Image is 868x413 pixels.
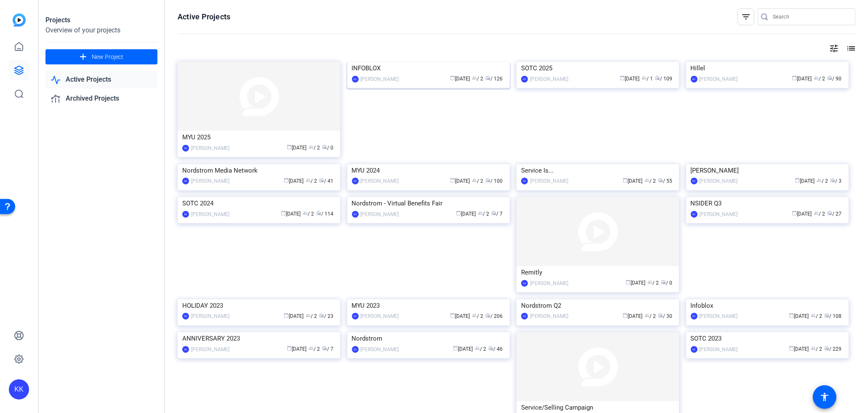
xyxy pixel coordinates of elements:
span: / 2 [303,211,314,217]
span: [DATE] [450,313,470,319]
span: / 27 [828,211,842,217]
div: SOTC 2023 [691,332,844,345]
div: [PERSON_NAME] [361,312,399,320]
div: [PERSON_NAME] [700,75,738,83]
span: radio [655,75,660,80]
div: KK [352,313,359,320]
span: [DATE] [789,313,809,319]
span: calendar_today [284,313,289,318]
span: group [309,346,314,351]
span: / 126 [486,76,503,82]
span: [DATE] [450,76,470,82]
span: [DATE] [795,178,815,184]
div: KK [182,313,189,320]
span: radio [319,313,324,318]
div: KK [521,76,528,83]
span: calendar_today [620,75,625,80]
span: / 46 [489,346,503,352]
span: group [642,75,647,80]
div: KK [352,178,359,184]
h1: Active Projects [178,12,230,22]
span: [DATE] [620,76,639,82]
span: group [644,178,650,183]
div: Projects [45,15,157,25]
div: KK [182,178,189,184]
div: Hillel [691,62,844,75]
span: radio [492,210,497,216]
div: SOTC 2024 [182,197,335,210]
div: [PERSON_NAME] [361,75,399,83]
div: KK [691,346,698,353]
span: group [475,346,480,351]
span: calendar_today [789,346,794,351]
div: KK [521,313,528,320]
mat-icon: list [845,43,855,53]
span: [DATE] [284,178,304,184]
div: NSIDER Q3 [691,197,844,210]
span: [DATE] [792,211,812,217]
input: Search [773,12,849,22]
div: KK [691,313,698,320]
span: [DATE] [453,346,473,352]
div: [PERSON_NAME] [530,279,568,288]
span: radio [658,313,663,318]
div: KK [521,280,528,287]
div: KK [352,76,359,83]
span: [DATE] [281,211,301,217]
span: / 2 [475,346,487,352]
span: / 2 [306,313,317,319]
div: Overview of your projects [45,25,157,35]
span: calendar_today [623,313,628,318]
button: New Project [45,49,157,64]
img: blue-gradient.svg [13,13,26,27]
span: group [306,313,311,318]
span: calendar_today [456,210,461,216]
span: radio [319,178,324,183]
span: / 2 [811,313,823,319]
div: Nordstrom Q2 [521,299,674,312]
span: / 0 [661,280,672,286]
span: calendar_today [287,144,292,149]
span: [DATE] [287,145,306,151]
div: KK [9,379,29,400]
span: radio [828,75,833,80]
span: group [472,75,477,80]
span: [DATE] [623,178,642,184]
mat-icon: tune [829,43,839,53]
span: / 30 [658,313,672,319]
span: / 2 [811,346,823,352]
div: MYU 2023 [352,299,505,312]
span: radio [658,178,663,183]
span: group [472,178,477,183]
div: [PERSON_NAME] [530,177,568,185]
div: Nordstrom Media Network [182,164,335,177]
span: / 2 [472,313,484,319]
div: [PERSON_NAME] [530,75,568,83]
div: KK [182,145,189,152]
span: / 2 [644,313,656,319]
div: KK [182,346,189,353]
span: / 23 [319,313,333,319]
span: [DATE] [626,280,645,286]
span: / 2 [472,76,484,82]
span: group [817,178,822,183]
span: / 2 [309,346,320,352]
div: MYU 2025 [182,131,335,144]
span: group [303,210,308,216]
span: radio [831,178,836,183]
div: Service Is... [521,164,674,177]
span: radio [322,346,327,351]
span: [DATE] [284,313,304,319]
span: group [478,210,483,216]
span: [DATE] [623,313,642,319]
div: [PERSON_NAME] [191,210,229,218]
div: Remitly [521,266,674,279]
span: / 2 [309,145,320,151]
div: [PERSON_NAME] [191,144,229,152]
span: group [309,144,314,149]
span: / 100 [486,178,503,184]
div: INFOBLOX [352,62,505,75]
span: radio [322,144,327,149]
span: group [814,210,819,216]
div: [PERSON_NAME] [530,312,568,320]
